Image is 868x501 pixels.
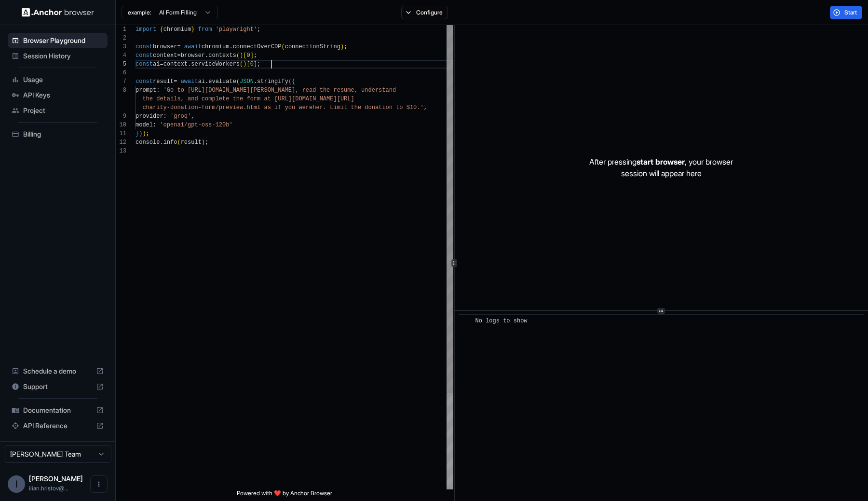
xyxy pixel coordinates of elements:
[116,129,126,138] div: 11
[153,61,160,68] span: ai
[288,78,292,85] span: (
[844,9,858,16] span: Start
[23,366,92,376] span: Schedule a demo
[312,104,423,111] span: her. Limit the donation to $10.'
[191,61,240,68] span: serviceWorkers
[29,474,83,483] span: Ilian Hristov
[177,139,180,146] span: (
[198,78,205,85] span: ai
[202,43,230,50] span: chromium
[240,78,254,85] span: JSON
[424,104,427,111] span: ,
[142,96,292,102] span: the details, and complete the form at [URL]
[23,51,104,61] span: Session History
[229,43,232,50] span: .
[8,403,108,418] div: Documentation
[136,87,156,94] span: prompt
[205,139,208,146] span: ;
[160,122,232,128] span: 'openai/gpt-oss-120b'
[116,147,126,155] div: 13
[309,87,396,94] span: ad the resume, understand
[163,113,167,120] span: :
[156,87,160,94] span: :
[128,9,151,16] span: example:
[254,61,257,68] span: ]
[23,129,104,139] span: Billing
[181,52,205,59] span: browser
[116,42,126,51] div: 3
[475,318,528,324] span: No logs to show
[23,75,104,84] span: Usage
[198,26,212,33] span: from
[23,90,104,100] span: API Keys
[116,86,126,95] div: 8
[174,78,177,85] span: =
[136,26,156,33] span: import
[254,78,257,85] span: .
[292,96,354,102] span: [DOMAIN_NAME][URL]
[257,26,260,33] span: ;
[8,418,108,433] div: API Reference
[136,78,153,85] span: const
[136,122,153,128] span: model
[116,60,126,69] div: 5
[23,36,104,45] span: Browser Playground
[29,485,68,492] span: ilian.hristov@disrupt.com
[282,43,285,50] span: (
[142,130,146,137] span: )
[116,69,126,77] div: 6
[285,43,340,50] span: connectionString
[136,61,153,68] span: const
[116,51,126,60] div: 4
[184,43,202,50] span: await
[8,48,108,64] div: Session History
[23,405,92,415] span: Documentation
[237,489,332,501] span: Powered with ❤️ by Anchor Browser
[163,87,309,94] span: 'Go to [URL][DOMAIN_NAME][PERSON_NAME], re
[292,78,295,85] span: {
[401,6,448,19] button: Configure
[136,139,160,146] span: console
[8,72,108,87] div: Usage
[116,112,126,121] div: 9
[136,43,153,50] span: const
[116,138,126,147] div: 12
[216,26,257,33] span: 'playwright'
[637,157,685,167] span: start browser
[116,77,126,86] div: 7
[246,52,250,59] span: 0
[8,33,108,48] div: Browser Playground
[236,52,240,59] span: (
[233,43,282,50] span: connectOverCDP
[8,87,108,103] div: API Keys
[177,52,180,59] span: =
[153,78,174,85] span: result
[243,61,246,68] span: )
[8,475,25,493] div: I
[163,26,191,33] span: chromium
[142,104,312,111] span: charity-donation-form/preview.html as if you were
[254,52,257,59] span: ;
[23,106,104,115] span: Project
[160,61,163,68] span: =
[202,139,205,146] span: )
[160,139,163,146] span: .
[250,52,254,59] span: ]
[177,43,180,50] span: =
[116,34,126,42] div: 2
[205,78,208,85] span: .
[136,113,163,120] span: provider
[153,122,156,128] span: :
[243,52,246,59] span: [
[191,26,194,33] span: }
[257,61,260,68] span: ;
[589,156,733,179] p: After pressing , your browser session will appear here
[8,103,108,118] div: Project
[240,52,243,59] span: )
[181,78,198,85] span: await
[146,130,149,137] span: ;
[153,43,177,50] span: browser
[340,43,344,50] span: )
[136,52,153,59] span: const
[250,61,254,68] span: 0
